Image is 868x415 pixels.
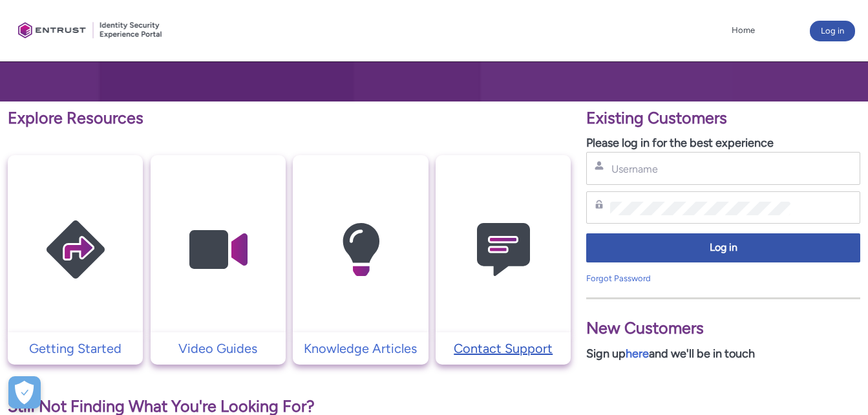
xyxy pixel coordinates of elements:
[626,346,649,361] a: here
[8,376,41,409] button: Open Preferences
[151,339,286,358] a: Video Guides
[728,21,758,40] a: Home
[436,339,571,358] a: Contact Support
[442,339,564,358] p: Contact Support
[442,180,565,319] img: Contact Support
[8,376,41,409] div: Cookie Preferences
[586,273,651,283] a: Forgot Password
[586,233,860,262] button: Log in
[14,339,136,358] p: Getting Started
[14,180,137,319] img: Getting Started
[8,339,143,358] a: Getting Started
[293,339,428,358] a: Knowledge Articles
[610,162,790,176] input: Username
[586,345,860,363] p: Sign up and we'll be in touch
[595,240,852,255] span: Log in
[586,134,860,152] p: Please log in for the best experience
[156,180,279,319] img: Video Guides
[586,316,860,341] p: New Customers
[157,339,279,358] p: Video Guides
[299,339,421,358] p: Knowledge Articles
[586,106,860,131] p: Existing Customers
[8,106,571,131] p: Explore Resources
[810,21,855,41] button: Log in
[299,180,422,319] img: Knowledge Articles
